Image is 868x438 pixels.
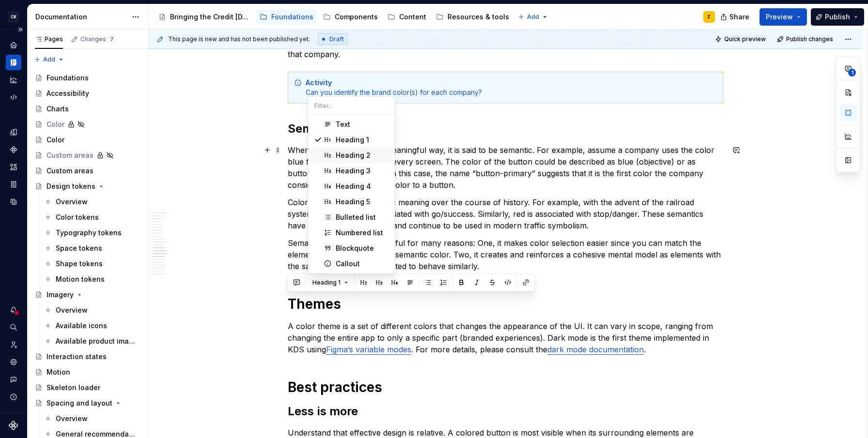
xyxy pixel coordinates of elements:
div: Available product imagery [56,336,136,346]
div: Color [46,135,64,145]
div: Available icons [56,321,107,331]
div: Foundations [271,12,313,22]
a: Settings [6,354,21,370]
span: 7 [108,35,116,43]
span: Publish [825,12,850,22]
a: Overview [40,411,144,426]
div: Documentation [6,55,21,70]
button: CK [2,6,25,27]
div: Heading 4 [336,181,371,191]
div: Numbered list [336,228,383,238]
a: Custom areas [31,148,144,163]
span: Draft [329,35,344,43]
a: Interaction states [31,349,144,364]
a: Motion tokens [40,272,144,287]
a: Available product imagery [40,333,144,349]
div: Filter... [309,115,395,273]
div: Custom areas [46,166,93,176]
button: Search ⌘K [6,319,21,335]
a: Accessibility [31,86,144,101]
span: Share [729,12,749,22]
button: Notifications [6,302,21,317]
div: Heading 5 [336,197,370,207]
h1: Themes [288,295,724,313]
button: Expand sidebar [14,23,27,36]
div: CK [8,11,19,23]
div: Code automation [6,90,21,105]
a: Storybook stories [6,177,21,192]
div: Overview [56,197,88,207]
a: Space tokens [40,241,144,256]
div: Spacing and layout [46,398,112,408]
span: Add [43,56,55,63]
div: Heading 1 [336,135,369,145]
div: Callout [336,259,360,269]
span: Add [527,13,539,21]
div: Bringing the Credit [DATE] brand to life across products [170,12,250,22]
div: Heading 2 [336,151,371,160]
a: Foundations [256,9,317,25]
a: Design tokens [6,124,21,140]
div: Content [399,12,426,22]
div: Resources & tools [448,12,509,22]
a: Color [31,132,144,148]
span: Publish changes [786,35,833,43]
div: Interaction states [46,352,107,362]
button: Heading 1 [308,276,353,289]
a: Analytics [6,72,21,88]
a: Charts [31,101,144,117]
button: Preview [759,8,807,26]
strong: Activity [306,78,332,87]
div: Changes [80,35,116,43]
a: Typography tokens [40,225,144,241]
a: dark mode documentation [547,345,644,354]
div: Blockquote [336,243,374,253]
p: Colors also develop semantic meaning over the course of history. For example, with the advent of ... [288,196,724,231]
h2: Semantic [288,121,724,136]
div: Overview [56,305,88,315]
a: Imagery [31,287,144,302]
input: Filter... [309,97,395,114]
a: Color tokens [40,210,144,225]
a: Assets [6,159,21,175]
a: Components [319,9,382,25]
button: Publish [811,8,864,26]
div: Data sources [6,194,21,210]
button: Publish changes [774,32,837,46]
a: Overview [40,194,144,210]
div: Page tree [155,7,513,27]
div: Custom areas [46,151,93,160]
div: Charts [46,104,69,114]
a: Color [31,117,144,132]
button: Add [515,10,551,24]
div: Imagery [46,290,74,300]
a: Invite team [6,337,21,352]
div: Color tokens [56,212,99,222]
div: Shape tokens [56,259,103,269]
button: Add [31,53,67,66]
div: Motion tokens [56,274,105,284]
p: A color theme is a set of different colors that changes the appearance of the UI. It can vary in ... [288,320,724,355]
span: This page is new and has not been published yet. [168,35,310,43]
p: Semantic use of color is helpful for many reasons: One, it makes color selection easier since you... [288,237,724,272]
div: Space tokens [56,243,102,253]
span: Preview [766,12,793,22]
div: Can you identify the brand color(s) for each company? [306,78,717,97]
div: Color [46,120,64,129]
h2: Less is more [288,404,724,419]
div: Documentation [35,12,127,22]
a: Skeleton loader [31,380,144,395]
a: Bringing the Credit [DATE] brand to life across products [155,9,254,25]
div: Bulleted list [336,212,376,222]
a: Home [6,37,21,53]
h1: Best practices [288,378,724,396]
a: Spacing and layout [31,395,144,411]
div: Pages [35,35,63,43]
